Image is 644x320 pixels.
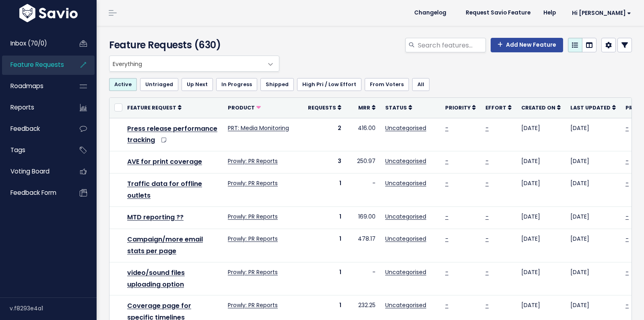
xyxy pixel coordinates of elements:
a: - [625,235,629,243]
a: Active [109,78,137,91]
a: Uncategorised [385,124,426,132]
a: Uncategorised [385,213,426,221]
a: Request Savio Feature [459,7,537,19]
a: PRT: Media Monitoring [228,124,289,132]
td: 3 [303,151,346,173]
a: From Voters [365,78,409,91]
a: - [485,157,489,165]
td: [DATE] [516,118,566,151]
a: Product [228,103,261,111]
a: AVE for print coverage [127,157,202,166]
span: Roadmaps [10,82,43,90]
span: Created On [521,104,555,111]
a: - [485,179,489,187]
a: Up Next [182,78,213,91]
span: Everything [109,56,263,71]
a: Priority [445,103,476,111]
a: MTD reporting ?? [127,213,184,222]
a: Reports [2,98,67,117]
img: logo-white.9d6f32f41409.svg [17,4,80,22]
a: Uncategorised [385,268,426,276]
a: - [485,213,489,221]
span: Feature Requests [10,60,64,69]
a: - [445,179,448,187]
a: - [445,124,448,132]
a: - [485,124,489,132]
td: 1 [303,229,346,262]
a: - [625,268,629,276]
a: - [625,157,629,165]
span: Voting Board [10,167,50,175]
span: MRR [358,104,370,111]
span: Tags [10,146,25,154]
span: Inbox (70/0) [10,39,47,47]
a: - [445,301,448,309]
a: Roadmaps [2,77,67,95]
td: [DATE] [516,262,566,295]
h4: Feature Requests (630) [109,38,275,52]
span: Product [228,104,255,111]
span: Feedback [10,124,40,133]
ul: Filter feature requests [109,78,632,91]
td: 1 [303,206,346,229]
a: Press release performance tracking [127,124,217,145]
a: Feature Request [127,103,182,111]
a: Campaign/more email stats per page [127,235,203,256]
a: - [485,235,489,243]
a: - [445,213,448,221]
td: [DATE] [516,151,566,173]
td: [DATE] [566,118,621,151]
div: v.f8293e4a1 [10,298,97,319]
td: [DATE] [516,229,566,262]
span: Hi [PERSON_NAME] [572,10,631,16]
a: Help [537,7,562,19]
span: Requests [308,104,336,111]
td: [DATE] [516,173,566,207]
td: 416.00 [346,118,380,151]
a: Prowly: PR Reports [228,213,278,221]
span: Everything [109,56,279,72]
td: [DATE] [566,262,621,295]
td: 2 [303,118,346,151]
a: Uncategorised [385,235,426,243]
a: - [625,179,629,187]
a: Prowly: PR Reports [228,179,278,187]
a: Prowly: PR Reports [228,235,278,243]
a: Untriaged [140,78,178,91]
input: Search features... [417,38,486,52]
a: video/sound files uploading option [127,268,185,289]
span: Effort [485,104,506,111]
a: Hi [PERSON_NAME] [562,7,638,19]
a: Effort [485,103,512,111]
td: 250.97 [346,151,380,173]
td: - [346,173,380,207]
a: Shipped [260,78,294,91]
td: [DATE] [516,206,566,229]
a: Add New Feature [491,38,563,52]
a: Feature Requests [2,56,67,74]
a: Created On [521,103,561,111]
td: [DATE] [566,151,621,173]
a: - [485,268,489,276]
a: Feedback form [2,184,67,202]
a: Voting Board [2,162,67,181]
td: [DATE] [566,206,621,229]
a: MRR [358,103,376,111]
a: - [445,268,448,276]
a: Uncategorised [385,301,426,309]
a: Status [385,103,412,111]
a: Uncategorised [385,179,426,187]
a: Traffic data for offline outlets [127,179,202,200]
a: - [485,301,489,309]
a: All [412,78,429,91]
a: Prowly: PR Reports [228,157,278,165]
td: 1 [303,262,346,295]
a: Feedback [2,120,67,138]
span: Feature Request [127,104,176,111]
td: [DATE] [566,173,621,207]
a: In Progress [216,78,257,91]
a: Requests [308,103,341,111]
td: 478.17 [346,229,380,262]
span: Reports [10,103,34,111]
a: Tags [2,141,67,159]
